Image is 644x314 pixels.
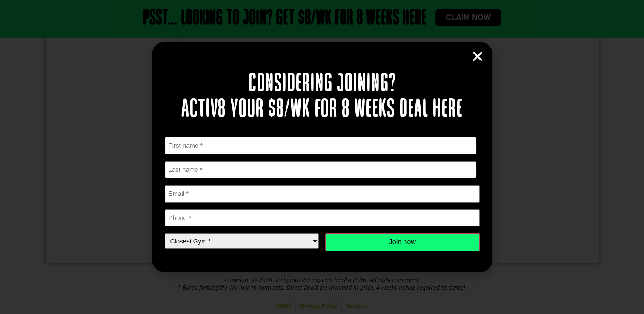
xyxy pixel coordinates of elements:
a: Close [471,50,484,63]
input: First name * [165,137,477,154]
input: Email * [165,185,480,203]
input: Last name * [165,161,477,179]
input: Phone * [165,209,480,227]
input: Join now [325,233,480,251]
h2: Considering joining? Activ8 your $8/wk for 8 weeks deal here [165,71,480,123]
